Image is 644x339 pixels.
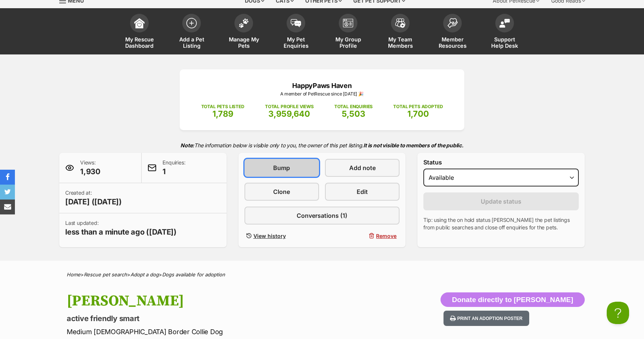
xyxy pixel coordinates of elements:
[67,313,382,324] p: active friendly smart
[488,36,521,49] span: Support Help Desk
[65,189,122,207] p: Created at:
[84,271,127,277] a: Rescue pet search
[376,232,397,240] span: Remove
[123,36,156,49] span: My Rescue Dashboard
[253,232,286,240] span: View history
[325,230,400,241] button: Remove
[244,207,400,225] a: Conversations (1)
[134,18,145,28] img: dashboard-icon-eb2f2d2d3e046f16d808141f083e7271f6b2e854fb5c12c21221c1fb7104beca.svg
[393,103,443,110] p: TOTAL PETS ADOPTED
[191,91,453,97] p: A member of PetRescue since [DATE] 🎉
[343,19,353,28] img: group-profile-icon-3fa3cf56718a62981997c0bc7e787c4b2cf8bcc04b72c1350f741eb67cf2f40e.svg
[423,159,579,166] label: Status
[227,36,261,49] span: Manage My Pets
[423,192,579,210] button: Update status
[297,211,347,220] span: Conversations (1)
[65,219,177,237] p: Last updated:
[291,19,301,27] img: pet-enquiries-icon-7e3ad2cf08bfb03b45e93fb7055b45f3efa6380592205ae92323e6603595dc1f.svg
[239,18,249,28] img: manage-my-pets-icon-02211641906a0b7f246fdf0571729dbe1e7629f14944591b6c1af311fb30b64b.svg
[180,142,194,148] strong: Note:
[334,103,373,110] p: TOTAL ENQUIRIES
[273,187,290,196] span: Clone
[175,36,208,49] span: Add a Pet Listing
[374,10,426,54] a: My Team Members
[162,271,225,277] a: Dogs available for adoption
[65,227,177,237] span: less than a minute ago ([DATE])
[325,183,400,201] a: Edit
[130,271,159,277] a: Adopt a dog
[270,10,322,54] a: My Pet Enquiries
[191,81,453,91] p: HappyPaws Haven
[59,138,585,153] p: The information below is visible only to you, the owner of this pet listing.
[48,272,596,277] div: > > >
[273,163,290,172] span: Bump
[244,183,319,201] a: Clone
[357,187,368,196] span: Edit
[244,159,319,177] a: Bump
[80,159,100,177] p: Views:
[165,10,218,54] a: Add a Pet Listing
[395,18,405,28] img: team-members-icon-5396bd8760b3fe7c0b43da4ab00e1e3bb1a5d9ba89233759b79545d2d3fc5d0d.svg
[265,103,314,110] p: TOTAL PROFILE VIEWS
[80,166,100,177] span: 1,930
[447,18,458,28] img: member-resources-icon-8e73f808a243e03378d46382f2149f9095a855e16c252ad45f914b54edf8863c.svg
[67,327,382,337] p: Medium [DEMOGRAPHIC_DATA] Border Collie Dog
[481,197,521,206] span: Update status
[349,163,376,172] span: Add note
[342,109,365,119] span: 5,503
[441,292,585,307] button: Donate directly to [PERSON_NAME]
[436,36,469,49] span: Member Resources
[65,197,122,207] span: [DATE] ([DATE])
[325,159,400,177] a: Add note
[201,103,244,110] p: TOTAL PETS LISTED
[67,271,80,277] a: Home
[322,10,374,54] a: My Group Profile
[331,36,365,49] span: My Group Profile
[186,18,197,28] img: add-pet-listing-icon-0afa8454b4691262ce3f59096e99ab1cd57d4a30225e0717b998d2c9b9846f56.svg
[279,36,313,49] span: My Pet Enquiries
[113,10,165,54] a: My Rescue Dashboard
[607,302,629,324] iframe: Help Scout Beacon - Open
[212,109,233,119] span: 1,789
[443,311,529,326] button: Print an adoption poster
[423,216,579,231] p: Tip: using the on hold status [PERSON_NAME] the pet listings from public searches and close off e...
[499,19,510,28] img: help-desk-icon-fdf02630f3aa405de69fd3d07c3f3aa587a6932b1a1747fa1d2bba05be0121f9.svg
[218,10,270,54] a: Manage My Pets
[479,10,531,54] a: Support Help Desk
[383,36,417,49] span: My Team Members
[268,109,310,119] span: 3,959,640
[244,230,319,241] a: View history
[363,142,464,148] strong: It is not visible to members of the public.
[162,166,185,177] span: 1
[67,292,382,310] h1: [PERSON_NAME]
[162,159,185,177] p: Enquiries:
[426,10,479,54] a: Member Resources
[407,109,429,119] span: 1,700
